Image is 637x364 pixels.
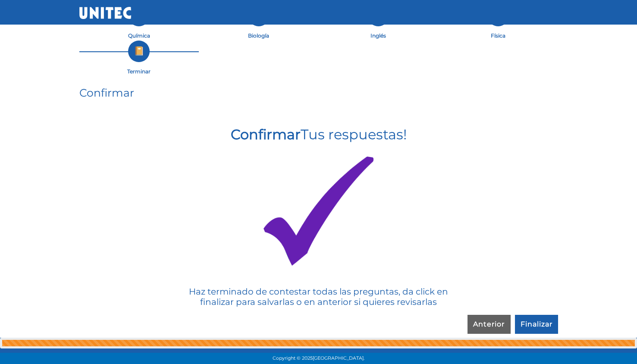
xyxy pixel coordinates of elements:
[264,157,373,266] img: GwStPmg.png
[79,7,131,19] img: UNITEC
[128,32,150,39] strong: Química
[248,32,269,39] strong: Biología
[182,286,455,307] h5: Haz terminado de contestar todas las preguntas, da click en finalizar para salvarlas o en anterio...
[79,86,353,99] h2: Confirmar
[515,315,558,334] input: Finalizar
[491,32,505,39] strong: Física
[127,68,151,75] strong: Terminar
[313,355,364,361] span: [GEOGRAPHIC_DATA].
[79,126,558,143] h2: Tus respuestas!
[370,32,386,39] strong: Inglés
[468,315,511,334] input: Anterior
[231,126,301,143] strong: Confirmar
